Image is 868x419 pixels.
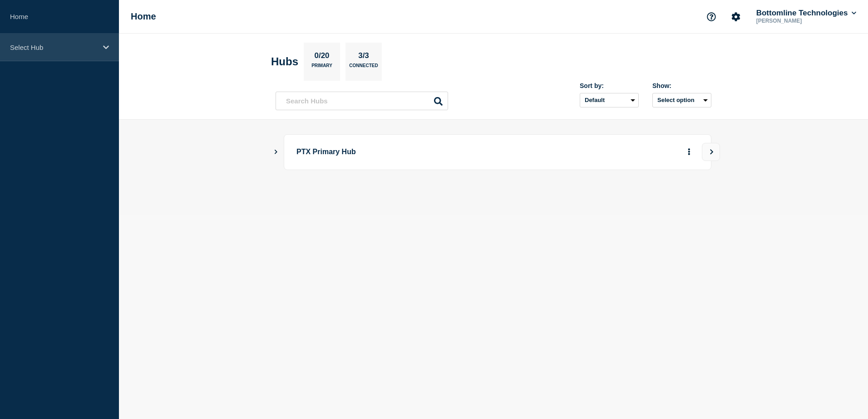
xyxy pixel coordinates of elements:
[755,9,858,18] button: Bottomline Technologies
[131,11,156,22] h1: Home
[726,7,745,26] button: Account settings
[276,92,448,110] input: Search Hubs
[702,7,721,26] button: Support
[580,93,639,107] select: Sort by
[652,82,711,89] div: Show:
[702,143,720,161] button: View
[580,82,639,89] div: Sort by:
[274,149,278,156] button: Show Connected Hubs
[355,51,373,63] p: 3/3
[683,144,695,161] button: More actions
[311,51,333,63] p: 0/20
[10,44,97,51] p: Select Hub
[271,55,298,68] h2: Hubs
[652,93,711,107] button: Select option
[755,18,849,24] p: [PERSON_NAME]
[311,63,332,73] p: Primary
[296,144,547,161] p: PTX Primary Hub
[349,63,378,73] p: Connected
